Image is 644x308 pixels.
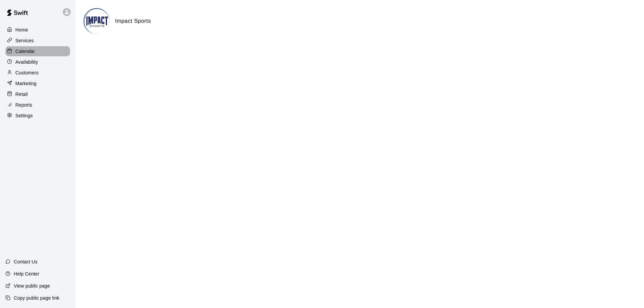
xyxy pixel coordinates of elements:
[15,59,38,65] p: Availability
[14,283,50,289] p: View public page
[15,102,32,108] p: Reports
[115,17,151,25] h6: Impact Sports
[15,69,39,76] p: Customers
[5,46,70,56] a: Calendar
[5,36,70,46] a: Services
[15,26,28,33] p: Home
[14,270,39,277] p: Help Center
[14,295,59,301] p: Copy public page link
[5,78,70,88] a: Marketing
[15,80,37,87] p: Marketing
[15,112,33,119] p: Settings
[5,68,70,78] a: Customers
[15,91,28,98] p: Retail
[5,111,70,121] a: Settings
[15,37,34,44] p: Services
[85,9,110,34] img: Impact Sports logo
[5,100,70,110] a: Reports
[5,57,70,67] a: Availability
[5,25,70,35] a: Home
[14,258,38,265] p: Contact Us
[15,48,35,55] p: Calendar
[5,89,70,99] a: Retail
